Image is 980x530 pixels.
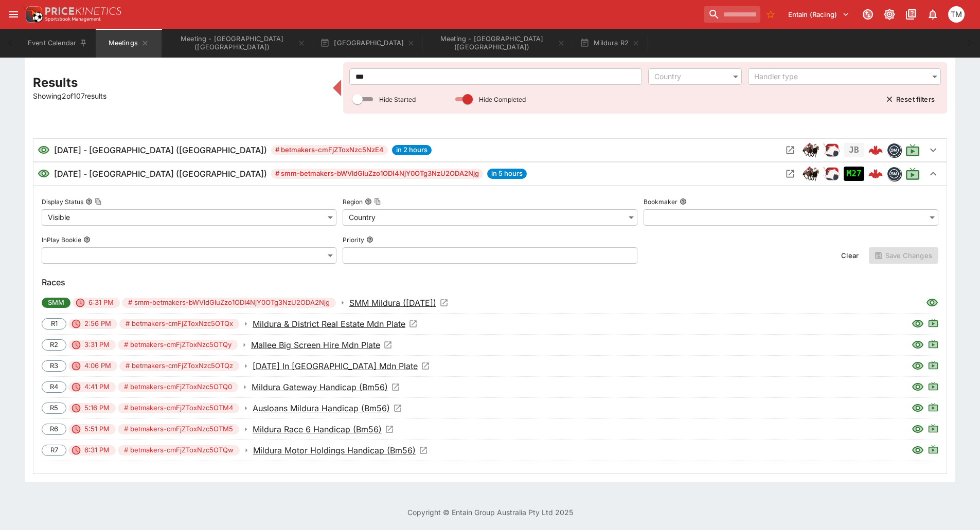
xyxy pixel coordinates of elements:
svg: Visible [912,360,924,372]
button: open drawer [4,5,23,24]
span: R6 [44,424,64,434]
span: # betmakers-cmFjZToxNzc5OTM4 [118,403,239,413]
p: Bookmaker [644,197,678,206]
svg: Live [928,339,938,349]
div: betmakers [887,167,901,181]
img: betmakers.png [887,167,901,180]
svg: Visible [38,144,50,156]
img: horse_racing.png [803,142,819,158]
button: Connected to PK [859,5,877,24]
h6: [DATE] - [GEOGRAPHIC_DATA] ([GEOGRAPHIC_DATA]) [54,144,267,156]
span: in 2 hours [392,145,432,155]
input: search [704,6,760,23]
button: Copy To Clipboard [374,198,381,205]
div: betmakers [887,143,901,157]
svg: Live [928,360,938,370]
a: Open Event [253,444,428,456]
svg: Live [928,318,938,328]
span: SMM [42,298,70,308]
a: Open Event [253,402,402,414]
button: Copy To Clipboard [95,198,102,205]
p: Mildura Motor Holdings Handicap (Bm56) [253,444,416,456]
a: Open Event [251,339,393,351]
button: Meeting - Mildura (AUS) [423,29,572,58]
span: # betmakers-cmFjZToxNzc5OTQx [119,319,239,329]
span: R4 [44,382,64,392]
span: # betmakers-cmFjZToxNzc5NzE4 [271,145,388,155]
svg: Live [928,423,938,433]
p: Showing 2 of 107 results [33,90,327,101]
div: Tristan Matheson [948,6,965,23]
svg: Visible [912,402,924,414]
span: 6:31 PM [78,445,116,455]
p: Mildura Gateway Handicap (Bm56) [252,381,388,393]
span: # betmakers-cmFjZToxNzc5OTQy [118,340,238,350]
div: horse_racing [803,166,819,182]
span: 4:41 PM [78,382,116,392]
div: Handler type [754,71,924,82]
span: 4:06 PM [78,361,117,371]
svg: Live [905,167,920,181]
button: Mildura R2 [574,29,646,58]
button: Open Meeting [782,166,798,182]
span: 6:31 PM [82,298,120,308]
span: # smm-betmakers-bWVldGluZzo1ODI4NjY0OTg3NzU2ODA2Njg [271,169,483,179]
button: Meetings [96,29,162,58]
p: Ausloans Mildura Handicap (Bm56) [253,402,390,414]
h6: Races [42,276,938,288]
p: Mildura & District Real Estate Mdn Plate [253,318,405,330]
button: Notifications [923,5,942,24]
span: 3:31 PM [78,340,116,350]
div: Imported to Jetbet as OPEN [844,167,864,181]
svg: Visible [912,318,924,330]
svg: Visible [912,381,924,393]
button: Select Tenant [782,6,856,23]
button: Display StatusCopy To Clipboard [85,198,93,205]
button: Meeting - Moonee Valley (AUS) [164,29,312,58]
h6: [DATE] - [GEOGRAPHIC_DATA] ([GEOGRAPHIC_DATA]) [54,168,267,180]
p: Region [343,197,363,206]
span: in 5 hours [487,169,527,179]
svg: Visible [912,423,924,435]
button: InPlay Bookie [83,236,91,243]
button: Reset filters [880,91,941,107]
svg: Visible [38,168,50,180]
span: R2 [44,340,64,350]
svg: Visible [912,339,924,351]
svg: Live [905,143,920,157]
p: SMM Mildura ([DATE]) [349,297,436,309]
svg: Live [928,381,938,391]
svg: Live [928,444,938,454]
button: Toggle light/dark mode [880,5,899,24]
div: Jetbet not yet mapped [844,143,864,157]
svg: Visible [912,444,924,456]
a: Open Event [252,381,400,393]
img: horse_racing.png [803,166,819,182]
div: Country [654,71,725,82]
button: Clear [835,247,865,264]
span: R7 [45,445,64,455]
img: logo-cerberus--red.svg [868,167,883,181]
span: 5:51 PM [78,424,116,434]
p: [DATE] In [GEOGRAPHIC_DATA] Mdn Plate [253,360,418,372]
a: Open Event [349,297,449,309]
button: No Bookmarks [762,6,779,23]
button: Tristan Matheson [945,3,968,26]
span: # betmakers-cmFjZToxNzc5OTQw [118,445,240,455]
button: Bookmaker [680,198,687,205]
button: Event Calendar [22,29,94,58]
div: ParallelRacing Handler [823,142,840,158]
div: horse_racing [803,142,819,158]
p: Mildura Race 6 Handicap (Bm56) [253,423,382,435]
button: RegionCopy To Clipboard [365,198,372,205]
div: Country [343,209,637,226]
a: Open Event [253,423,394,435]
span: R3 [44,361,64,371]
svg: Live [928,402,938,412]
span: R1 [45,319,63,329]
button: Open Meeting [782,142,798,158]
a: Open Event [253,360,430,372]
span: # betmakers-cmFjZToxNzc5OTQ0 [118,382,238,392]
span: # smm-betmakers-bWVldGluZzo1ODI4NjY0OTg3NzU2ODA2Njg [122,298,336,308]
p: Hide Started [379,95,416,104]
